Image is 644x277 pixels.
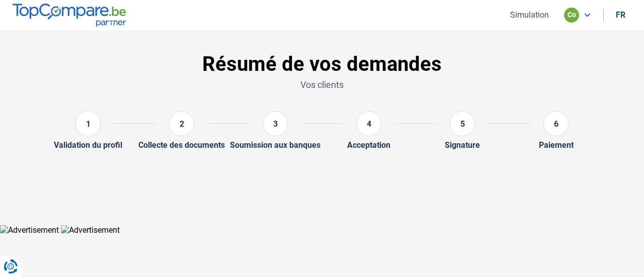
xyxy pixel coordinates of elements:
[445,140,480,150] div: Signature
[539,140,574,150] div: Paiement
[450,111,475,136] div: 5
[54,140,122,150] div: Validation du profil
[507,10,552,20] button: Simulation
[61,225,120,235] img: Advertisement
[13,4,126,26] img: TopCompare.be
[543,111,569,136] div: 6
[41,52,603,76] h1: Résumé de vos demandes
[356,111,381,136] div: 4
[616,10,625,20] div: fr
[230,140,320,150] div: Soumission aux banques
[347,140,390,150] div: Acceptation
[263,111,288,136] div: 3
[75,111,101,136] div: 1
[169,111,194,136] div: 2
[138,140,225,150] div: Collecte des documents
[564,8,579,23] div: co
[41,78,603,91] p: Vos clients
